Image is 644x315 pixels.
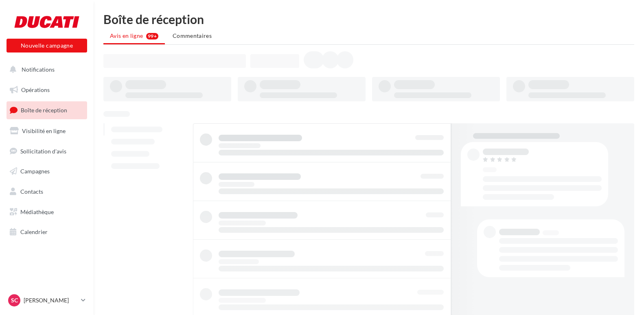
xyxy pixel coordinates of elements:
[173,32,212,39] span: Commentaires
[21,86,50,93] span: Opérations
[22,66,55,73] span: Notifications
[5,61,85,78] button: Notifications
[20,228,48,235] span: Calendrier
[20,168,50,175] span: Campagnes
[20,147,66,154] span: Sollicitation d'avis
[5,203,89,221] a: Médiathèque
[5,223,89,241] a: Calendrier
[24,296,78,304] p: [PERSON_NAME]
[20,188,43,195] span: Contacts
[5,163,89,180] a: Campagnes
[5,183,89,200] a: Contacts
[21,107,67,114] span: Boîte de réception
[5,143,89,160] a: Sollicitation d'avis
[7,293,87,308] a: SC [PERSON_NAME]
[7,39,87,52] button: Nouvelle campagne
[20,208,54,215] span: Médiathèque
[103,13,634,25] div: Boîte de réception
[5,101,89,119] a: Boîte de réception
[5,81,89,98] a: Opérations
[5,122,89,140] a: Visibilité en ligne
[11,296,18,304] span: SC
[22,127,66,134] span: Visibilité en ligne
